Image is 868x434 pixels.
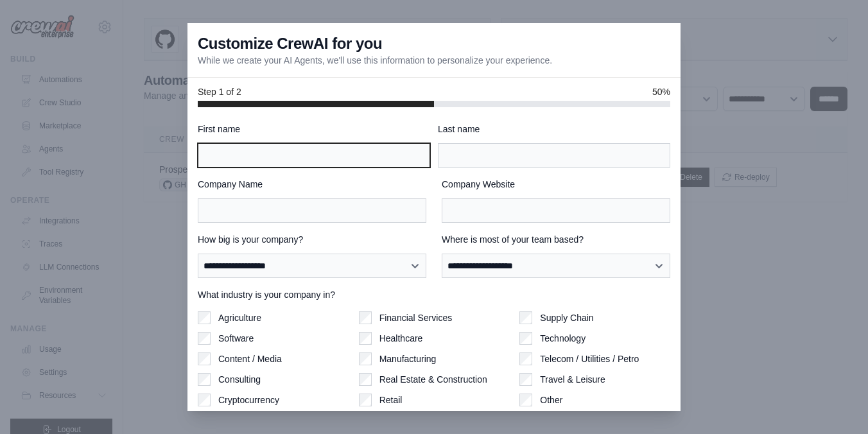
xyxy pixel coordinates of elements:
[540,311,593,324] label: Supply Chain
[379,332,423,345] label: Healthcare
[540,394,562,406] label: Other
[652,85,670,98] span: 50%
[438,123,670,135] label: Last name
[198,288,670,301] label: What industry is your company in?
[198,54,552,67] p: While we create your AI Agents, we'll use this information to personalize your experience.
[218,332,254,345] label: Software
[198,233,426,246] label: How big is your company?
[442,178,670,191] label: Company Website
[218,394,279,406] label: Cryptocurrency
[379,352,437,365] label: Manufacturing
[198,85,241,98] span: Step 1 of 2
[379,373,487,386] label: Real Estate & Construction
[218,311,261,324] label: Agriculture
[540,373,605,386] label: Travel & Leisure
[218,352,282,365] label: Content / Media
[379,311,453,324] label: Financial Services
[198,123,430,135] label: First name
[442,233,670,246] label: Where is most of your team based?
[540,332,586,345] label: Technology
[198,178,426,191] label: Company Name
[379,394,403,406] label: Retail
[218,373,261,386] label: Consulting
[198,33,382,54] h3: Customize CrewAI for you
[540,352,639,365] label: Telecom / Utilities / Petro
[804,372,868,434] iframe: Chat Widget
